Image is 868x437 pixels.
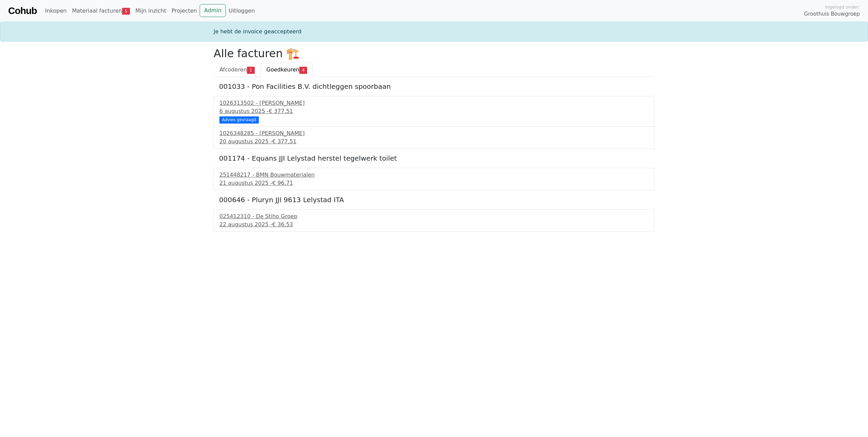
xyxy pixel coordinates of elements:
span: 5 [122,8,130,15]
div: 025412310 - De Stiho Groep [219,212,649,221]
div: Je hebt de invoice geaccepteerd [210,28,658,36]
span: 1 [247,67,255,74]
h5: 000646 - Pluryn JJI 9613 Lelystad ITA [219,196,649,204]
span: € 377,51 [269,108,293,114]
a: Admin [200,4,226,17]
a: Materiaal facturen5 [69,4,133,18]
a: 1026313502 - [PERSON_NAME]6 augustus 2025 -€ 377,51 Advies gevraagd [219,99,649,123]
span: Ingelogd onder: [825,4,860,10]
span: € 96,71 [272,180,293,186]
div: 1026348285 - [PERSON_NAME] [219,129,649,137]
h2: Alle facturen 🏗️ [214,47,654,60]
a: Afcoderen1 [214,63,261,77]
a: Goedkeuren4 [261,63,313,77]
div: 1026313502 - [PERSON_NAME] [219,99,649,107]
div: 6 augustus 2025 - [219,107,649,115]
a: Mijn inzicht [133,4,169,18]
h5: 001033 - Pon Facilities B.V. dichtleggen spoorbaan [219,82,649,91]
div: 251448217 - BMN Bouwmaterialen [219,171,649,179]
span: Groothuis Bouwgroep [804,10,860,18]
div: Advies gevraagd [219,116,259,123]
a: Uitloggen [226,4,257,18]
div: 20 augustus 2025 - [219,137,649,146]
span: 4 [299,67,307,74]
a: 1026348285 - [PERSON_NAME]20 augustus 2025 -€ 377,51 [219,129,649,146]
a: 251448217 - BMN Bouwmaterialen21 augustus 2025 -€ 96,71 [219,171,649,187]
a: Inkopen [42,4,69,18]
span: Goedkeuren [266,66,299,73]
div: 22 augustus 2025 - [219,221,649,229]
div: 21 augustus 2025 - [219,179,649,187]
span: € 36,53 [272,221,293,228]
span: € 377,51 [272,138,296,145]
h5: 001174 - Equans JJI Lelystad herstel tegelwerk toilet [219,154,649,162]
span: Afcoderen [219,66,247,73]
a: Cohub [8,3,37,19]
a: Projecten [169,4,200,18]
a: 025412310 - De Stiho Groep22 augustus 2025 -€ 36,53 [219,212,649,229]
